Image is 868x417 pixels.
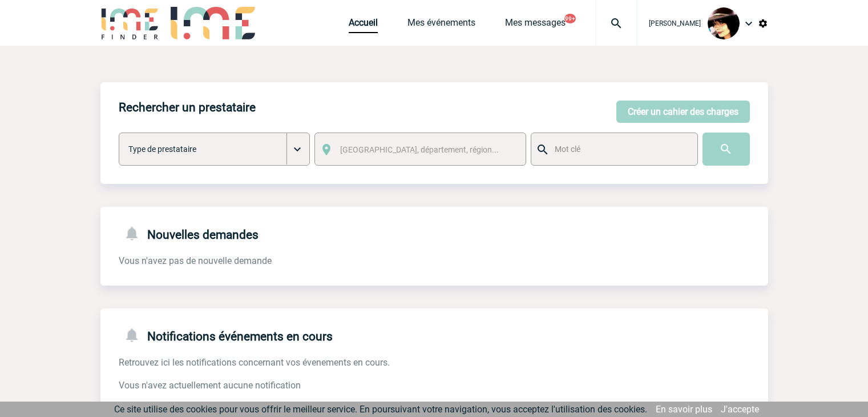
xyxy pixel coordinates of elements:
a: En savoir plus [656,404,712,415]
span: Vous n'avez actuellement aucune notification [119,380,301,391]
a: J'accepte [721,404,759,415]
button: 99+ [564,14,576,23]
span: Vous n'avez pas de nouvelle demande [119,255,272,266]
input: Submit [703,133,750,166]
span: [PERSON_NAME] [649,19,701,27]
a: Mes événements [407,17,475,33]
span: [GEOGRAPHIC_DATA], département, région... [340,145,499,154]
img: notifications-24-px-g.png [123,225,147,242]
h4: Nouvelles demandes [119,225,259,242]
input: Mot clé [552,142,687,157]
span: Retrouvez ici les notifications concernant vos évenements en cours. [119,357,390,368]
img: IME-Finder [100,7,160,39]
img: notifications-24-px-g.png [123,327,147,343]
h4: Notifications événements en cours [119,327,333,343]
a: Mes messages [505,17,566,33]
a: Accueil [349,17,378,33]
span: Ce site utilise des cookies pour vous offrir le meilleur service. En poursuivant votre navigation... [114,404,647,415]
img: 101023-0.jpg [708,7,740,39]
h4: Rechercher un prestataire [119,101,256,114]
